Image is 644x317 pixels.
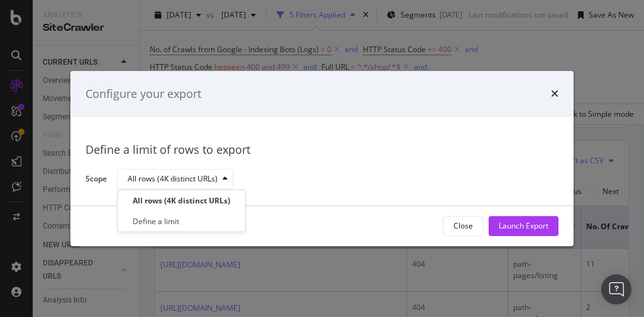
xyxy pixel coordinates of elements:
label: Scope [86,173,107,187]
button: Launch Export [489,216,558,236]
button: All rows (4K distinct URLs) [117,169,233,190]
div: All rows (4K distinct URLs) [133,195,230,206]
button: Close [443,216,484,236]
div: Open Intercom Messenger [601,274,631,304]
div: Configure your export [86,86,201,102]
div: times [551,86,558,102]
div: Close [453,221,473,232]
div: modal [70,71,574,246]
div: Define a limit of rows to export [86,142,558,159]
div: Define a limit [133,216,179,227]
div: Launch Export [499,221,548,232]
div: All rows (4K distinct URLs) [128,176,218,183]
